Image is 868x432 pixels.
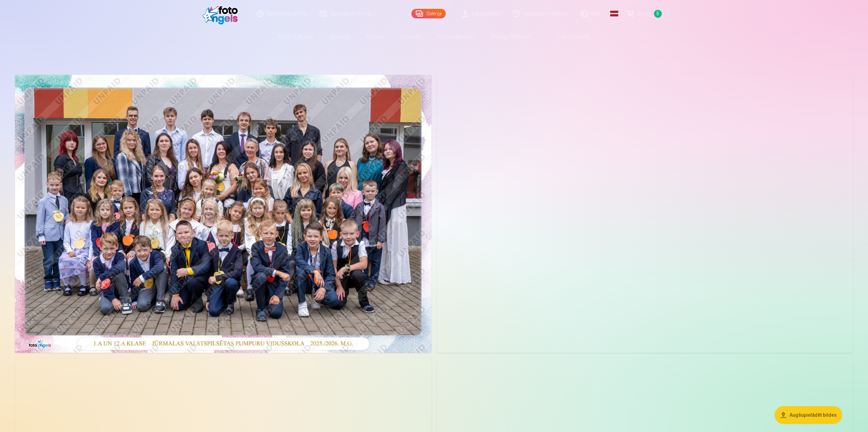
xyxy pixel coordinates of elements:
span: Grozs [637,10,651,18]
button: Augšupielādēt bildes [775,406,842,424]
a: Foto izdrukas [270,27,322,46]
img: /fa3 [202,3,242,24]
a: Visi produkti [539,27,598,46]
a: Krūzes [359,27,393,46]
a: Atslēgu piekariņi [482,27,539,46]
a: Suvenīri [393,27,429,46]
span: 5 [654,10,662,18]
a: Magnēti [322,27,359,46]
a: Galerija [411,9,446,18]
a: Foto kalendāri [429,27,482,46]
